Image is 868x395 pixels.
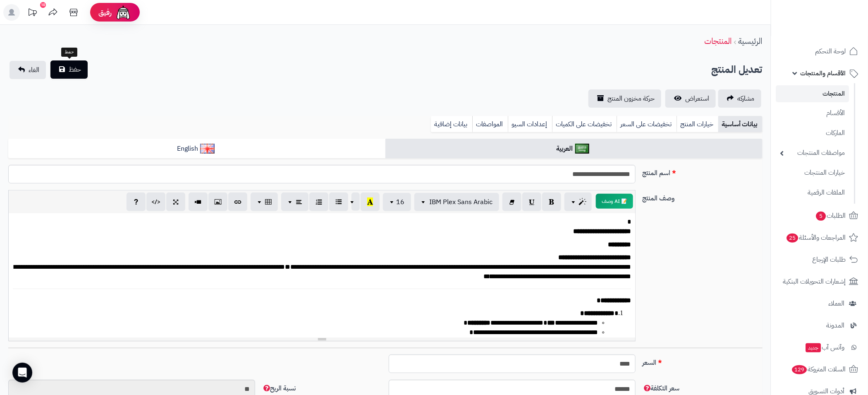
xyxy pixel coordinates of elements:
[805,342,845,353] span: وآتس آب
[776,85,849,102] a: المنتجات
[22,4,43,23] a: تحديثات المنصة
[552,116,617,132] a: تخفيضات على الكميات
[200,144,215,154] img: English
[8,139,385,159] a: English
[776,104,849,122] a: الأقسام
[40,2,46,8] div: 10
[642,383,679,393] span: سعر التكلفة
[776,272,863,291] a: إشعارات التحويلات البنكية
[639,190,766,203] label: وصف المنتج
[472,116,508,132] a: المواصفات
[718,89,761,108] a: مشاركه
[776,294,863,313] a: العملاء
[776,41,863,61] a: لوحة التحكم
[115,4,132,21] img: ai-face.png
[665,89,716,108] a: استعراض
[617,116,677,132] a: تخفيضات على السعر
[12,363,32,383] div: Open Intercom Messenger
[98,7,112,17] span: رفيق
[431,116,472,132] a: بيانات إضافية
[806,343,821,352] span: جديد
[787,234,799,243] span: 25
[829,298,845,309] span: العملاء
[776,228,863,248] a: المراجعات والأسئلة25
[385,139,763,159] a: العربية
[429,197,493,207] span: IBM Plex Sans Arabic
[10,61,46,79] a: الغاء
[396,197,404,207] span: 16
[639,165,766,178] label: اسم المنتج
[776,206,863,226] a: الطلبات5
[791,364,846,375] span: السلات المتروكة
[776,359,863,379] a: السلات المتروكة129
[29,65,39,75] span: الغاء
[677,116,718,132] a: خيارات المنتج
[815,210,846,222] span: الطلبات
[575,144,590,154] img: العربية
[776,184,849,202] a: الملفات الرقمية
[776,144,849,162] a: مواصفات المنتجات
[801,67,846,79] span: الأقسام والمنتجات
[776,316,863,335] a: المدونة
[827,320,845,331] span: المدونة
[816,212,826,221] span: 5
[783,276,846,287] span: إشعارات التحويلات البنكية
[262,383,296,393] span: نسبة الربح
[813,254,846,265] span: طلبات الإرجاع
[776,337,863,357] a: وآتس آبجديد
[704,35,732,47] a: المنتجات
[50,60,88,79] button: حفظ
[776,250,863,270] a: طلبات الإرجاع
[508,116,552,132] a: إعدادات السيو
[738,35,763,47] a: الرئيسية
[69,65,81,75] span: حفظ
[718,116,763,132] a: بيانات أساسية
[61,48,77,57] div: حفظ
[737,94,755,104] span: مشاركه
[685,94,709,104] span: استعراض
[596,194,633,209] button: 📝 AI وصف
[639,354,766,368] label: السعر
[776,164,849,182] a: خيارات المنتجات
[383,193,411,211] button: 16
[607,94,655,104] span: حركة مخزون المنتج
[711,61,763,78] h2: تعديل المنتج
[414,193,499,211] button: IBM Plex Sans Arabic
[588,89,661,108] a: حركة مخزون المنتج
[786,232,846,243] span: المراجعات والأسئلة
[776,124,849,142] a: الماركات
[815,46,846,57] span: لوحة التحكم
[792,365,807,374] span: 129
